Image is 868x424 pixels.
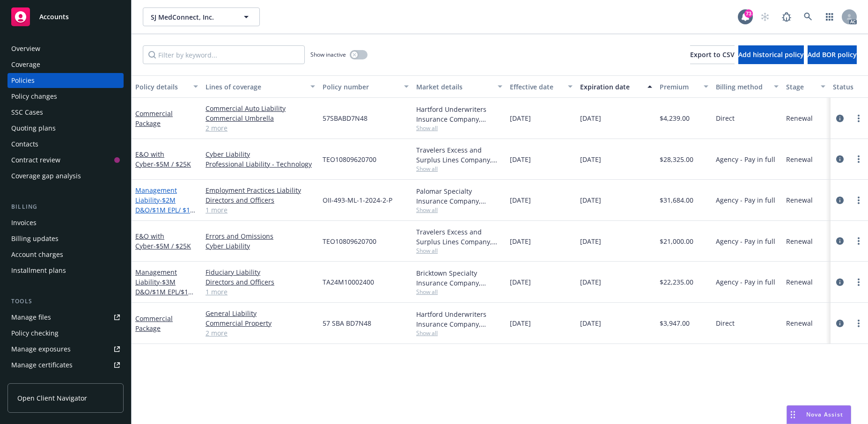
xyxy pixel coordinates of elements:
[323,113,368,123] span: 57SBABD7N48
[853,113,864,124] a: more
[11,310,51,325] div: Manage files
[11,231,59,246] div: Billing updates
[206,277,315,287] a: Directors and Officers
[660,113,690,123] span: $4,239.00
[11,137,38,152] div: Contacts
[853,277,864,288] a: more
[11,153,60,168] div: Contract review
[777,7,796,26] a: Report a Bug
[416,329,502,337] span: Show all
[11,89,57,104] div: Policy changes
[510,195,531,205] span: [DATE]
[7,153,124,168] a: Contract review
[7,89,124,104] a: Policy changes
[787,406,799,424] div: Drag to move
[135,196,196,224] span: - $2M D&O/$1M EPL/ $1M FID
[510,154,531,164] span: [DATE]
[39,13,69,21] span: Accounts
[853,235,864,247] a: more
[853,195,864,206] a: more
[510,318,531,328] span: [DATE]
[806,410,843,418] span: Nova Assist
[808,45,857,64] button: Add BOR policy
[135,278,194,306] span: - $3M D&O/$1M EPL/$1M FID
[206,185,315,195] a: Employment Practices Liability
[206,149,315,159] a: Cyber Liability
[716,82,768,92] div: Billing method
[206,287,315,297] a: 1 more
[506,75,576,98] button: Effective date
[7,247,124,262] a: Account charges
[716,277,775,287] span: Agency - Pay in full
[799,7,817,26] a: Search
[756,7,774,26] a: Start snowing
[716,236,775,246] span: Agency - Pay in full
[7,358,124,373] a: Manage certificates
[786,113,813,123] span: Renewal
[206,205,315,215] a: 1 more
[690,45,735,64] button: Export to CSV
[7,41,124,56] a: Overview
[206,318,315,328] a: Commercial Property
[202,75,319,98] button: Lines of coverage
[716,318,735,328] span: Direct
[7,215,124,230] a: Invoices
[786,82,815,92] div: Stage
[11,73,35,88] div: Policies
[782,75,829,98] button: Stage
[135,150,191,168] a: E&O with Cyber
[416,104,502,124] div: Hartford Underwriters Insurance Company, Hartford Insurance Group
[690,50,735,59] span: Export to CSV
[323,195,392,205] span: OII-493-ML-1-2024-2-P
[580,318,601,328] span: [DATE]
[206,103,315,113] a: Commercial Auto Liability
[151,12,232,22] span: SJ MedConnect, Inc.
[416,247,502,255] span: Show all
[716,154,775,164] span: Agency - Pay in full
[787,405,851,424] button: Nova Assist
[660,318,690,328] span: $3,947.00
[834,235,846,247] a: circleInformation
[853,318,864,329] a: more
[786,236,813,246] span: Renewal
[11,358,73,373] div: Manage certificates
[206,113,315,123] a: Commercial Umbrella
[834,277,846,288] a: circleInformation
[660,154,693,164] span: $28,325.00
[786,277,813,287] span: Renewal
[7,105,124,120] a: SSC Cases
[7,263,124,278] a: Installment plans
[206,159,315,169] a: Professional Liability - Technology
[416,206,502,214] span: Show all
[656,75,712,98] button: Premium
[412,75,506,98] button: Market details
[7,121,124,136] a: Quoting plans
[738,50,804,59] span: Add historical policy
[7,57,124,72] a: Coverage
[206,82,305,92] div: Lines of coverage
[7,310,124,325] a: Manage files
[576,75,656,98] button: Expiration date
[7,73,124,88] a: Policies
[786,318,813,328] span: Renewal
[834,154,846,165] a: circleInformation
[323,318,371,328] span: 57 SBA BD7N48
[510,236,531,246] span: [DATE]
[834,113,846,124] a: circleInformation
[7,231,124,246] a: Billing updates
[7,373,124,388] a: Manage claims
[580,154,601,164] span: [DATE]
[7,297,124,306] div: Tools
[744,9,753,18] div: 73
[135,109,173,128] a: Commercial Package
[154,241,191,250] span: - $5M / $25K
[17,393,87,403] span: Open Client Navigator
[11,326,59,341] div: Policy checking
[319,75,412,98] button: Policy number
[580,82,642,92] div: Expiration date
[135,314,173,333] a: Commercial Package
[716,195,775,205] span: Agency - Pay in full
[416,145,502,165] div: Travelers Excess and Surplus Lines Company, Travelers Insurance, Corvus Insurance (Travelers), CR...
[580,113,601,123] span: [DATE]
[135,186,196,224] a: Management Liability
